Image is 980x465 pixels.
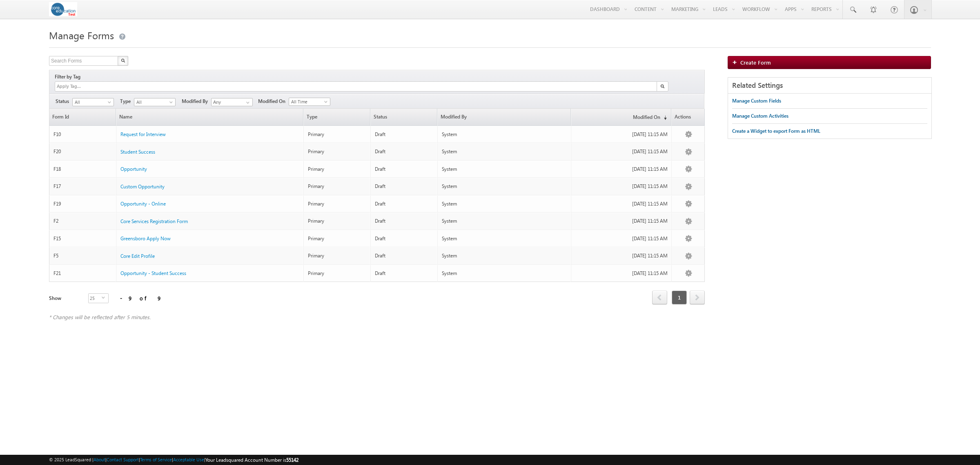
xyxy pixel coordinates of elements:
div: Primary [308,252,367,259]
input: Apply Tag... [56,83,105,90]
div: System [442,131,568,138]
span: Type [120,98,134,105]
div: Draft [375,148,434,155]
div: Primary [308,183,367,190]
div: Primary [308,165,367,173]
span: Core Services Registration Form [120,218,188,224]
a: Name [116,109,303,125]
a: Modified On(sorted descending) [571,109,671,125]
span: Custom Opportunity [120,183,165,190]
div: * Changes will be reflected after 5 minutes. [49,313,705,321]
div: Draft [375,252,434,259]
a: All [72,98,114,106]
div: Draft [375,131,434,138]
a: Core Services Registration Form [120,218,188,225]
div: F5 [53,252,112,259]
div: Draft [375,217,434,225]
div: F2 [53,217,112,225]
a: Show All Items [242,98,252,107]
div: System [442,235,568,242]
div: 1 - 9 of 9 [100,293,162,303]
div: F17 [53,183,112,190]
span: Core Edit Profile [120,253,155,259]
span: Your Leadsquared Account Number is [205,457,298,463]
a: prev [652,291,667,304]
div: System [442,148,568,155]
img: Search [121,58,125,63]
span: Student Success [120,149,155,155]
span: All Time [289,98,328,105]
div: Primary [308,200,367,208]
div: Related Settings [728,78,931,94]
span: 55142 [286,457,298,463]
a: Opportunity - Student Success [120,270,186,277]
div: Primary [308,217,367,225]
a: Form Id [49,109,116,125]
div: System [442,165,568,173]
div: [DATE] 11:15 AM [575,200,668,208]
img: Search [660,84,664,88]
div: Create a Widget to export Form as HTML [732,127,820,135]
span: All [73,98,111,106]
div: [DATE] 11:15 AM [575,235,668,242]
div: [DATE] 11:15 AM [575,252,668,259]
span: Opportunity - Student Success [120,270,186,276]
span: 1 [672,291,687,304]
div: Primary [308,235,367,242]
a: Modified By [438,109,571,125]
div: Filter by Tag [55,72,83,81]
a: Manage Custom Fields [732,94,781,108]
span: Request for Interview [120,131,166,137]
div: F18 [53,165,112,173]
div: [DATE] 11:15 AM [575,217,668,225]
div: [DATE] 11:15 AM [575,148,668,155]
span: © 2025 LeadSquared | | | | | [49,456,298,464]
span: Status [371,109,437,125]
span: Opportunity [120,166,147,172]
div: System [442,270,568,277]
div: Manage Custom Fields [732,97,781,105]
a: About [94,457,105,462]
span: Manage Forms [49,29,114,42]
input: Type to Search [211,98,253,106]
a: Acceptable Use [173,457,204,462]
span: prev [652,291,667,304]
a: Greensboro Apply Now [120,235,171,242]
span: Opportunity - Online [120,201,166,207]
a: Manage Custom Activities [732,109,788,123]
div: F20 [53,148,112,155]
div: F19 [53,200,112,208]
div: Draft [375,200,434,208]
span: Actions [672,109,704,125]
img: Custom Logo [49,2,77,16]
span: Create Form [740,59,771,66]
span: Modified On [258,98,289,105]
a: Core Edit Profile [120,253,155,260]
div: System [442,183,568,190]
div: [DATE] 11:15 AM [575,165,668,173]
a: Student Success [120,148,155,156]
div: System [442,252,568,259]
a: Request for Interview [120,131,166,138]
a: next [690,291,705,304]
span: Status [56,98,72,105]
span: Greensboro Apply Now [120,235,171,241]
a: Opportunity - Online [120,200,166,208]
div: F15 [53,235,112,242]
div: System [442,217,568,225]
span: Modified By [182,98,211,105]
a: Create a Widget to export Form as HTML [732,124,820,139]
span: 25 [89,294,102,303]
a: Custom Opportunity [120,183,165,190]
img: add_icon.png [732,60,740,65]
div: Draft [375,165,434,173]
div: [DATE] 11:15 AM [575,270,668,277]
span: select [102,296,108,300]
div: Draft [375,270,434,277]
div: Manage Custom Activities [732,112,788,120]
div: Primary [308,270,367,277]
a: Contact Support [107,457,139,462]
div: F10 [53,131,112,138]
a: Terms of Service [140,457,172,462]
div: [DATE] 11:15 AM [575,183,668,190]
